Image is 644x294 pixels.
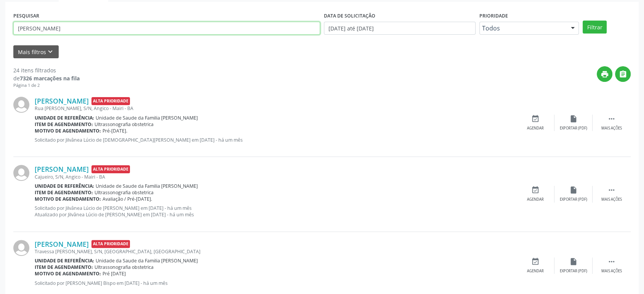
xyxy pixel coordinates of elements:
[95,189,154,196] span: Ultrassonografia obstetrica
[13,240,29,256] img: img
[95,121,154,128] span: Ultrassonografia obstetrica
[35,128,101,134] b: Motivo de agendamento:
[46,48,54,56] i: keyboard_arrow_down
[91,165,130,173] span: Alta Prioridade
[95,264,154,270] span: Ultrassonografia obstetrica
[96,183,198,189] span: Unidade de Saude da Familia [PERSON_NAME]
[324,22,476,35] input: Selecione um intervalo
[13,97,29,113] img: img
[103,128,127,134] span: Pré-[DATE].
[35,240,89,248] a: [PERSON_NAME]
[531,257,540,266] i: event_available
[35,105,516,112] div: Rua [PERSON_NAME], S/N, Angico - Mairi - BA
[35,248,516,255] div: Travessa [PERSON_NAME], S/N, [GEOGRAPHIC_DATA], [GEOGRAPHIC_DATA]
[569,257,578,266] i: insert_drive_file
[96,257,198,264] span: Unidade da Saude da Familia [PERSON_NAME]
[96,115,198,121] span: Unidade de Saude da Familia [PERSON_NAME]
[103,270,126,277] span: Pré [DATE]
[91,240,130,248] span: Alta Prioridade
[35,115,94,121] b: Unidade de referência:
[35,264,93,270] b: Item de agendamento:
[527,126,544,131] div: Agendar
[601,126,622,131] div: Mais ações
[569,115,578,123] i: insert_drive_file
[35,183,94,189] b: Unidade de referência:
[35,137,516,143] p: Solicitado por Jilvânea Lúcio de [DEMOGRAPHIC_DATA][PERSON_NAME] em [DATE] - há um mês
[35,174,516,180] div: Cajueiro, S/N, Angico - Mairi - BA
[35,270,101,277] b: Motivo de agendamento:
[20,75,80,82] strong: 7326 marcações na fila
[560,126,587,131] div: Exportar (PDF)
[35,205,516,218] p: Solicitado por Jilvânea Lúcio de [PERSON_NAME] em [DATE] - há um mês Atualizado por Jilvânea Lúci...
[601,197,622,202] div: Mais ações
[13,66,80,74] div: 24 itens filtrados
[13,22,320,35] input: Nome, CNS
[560,268,587,274] div: Exportar (PDF)
[35,257,94,264] b: Unidade de referência:
[482,24,564,32] span: Todos
[324,10,375,22] label: DATA DE SOLICITAÇÃO
[583,21,607,34] button: Filtrar
[35,97,89,105] a: [PERSON_NAME]
[527,197,544,202] div: Agendar
[35,121,93,128] b: Item de agendamento:
[560,197,587,202] div: Exportar (PDF)
[601,268,622,274] div: Mais ações
[569,186,578,194] i: insert_drive_file
[13,82,80,89] div: Página 1 de 2
[527,268,544,274] div: Agendar
[35,189,93,196] b: Item de agendamento:
[531,115,540,123] i: event_available
[531,186,540,194] i: event_available
[607,257,616,266] i: 
[479,10,508,22] label: Prioridade
[13,74,80,82] div: de
[597,66,612,82] button: print
[103,196,152,202] span: Avaliação / Pré-[DATE].
[601,70,609,78] i: print
[619,70,627,78] i: 
[607,115,616,123] i: 
[13,10,39,22] label: PESQUISAR
[35,280,516,286] p: Solicitado por [PERSON_NAME] Bispo em [DATE] - há um mês
[35,196,101,202] b: Motivo de agendamento:
[615,66,631,82] button: 
[607,186,616,194] i: 
[35,165,89,173] a: [PERSON_NAME]
[13,165,29,181] img: img
[91,97,130,105] span: Alta Prioridade
[13,45,59,59] button: Mais filtroskeyboard_arrow_down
